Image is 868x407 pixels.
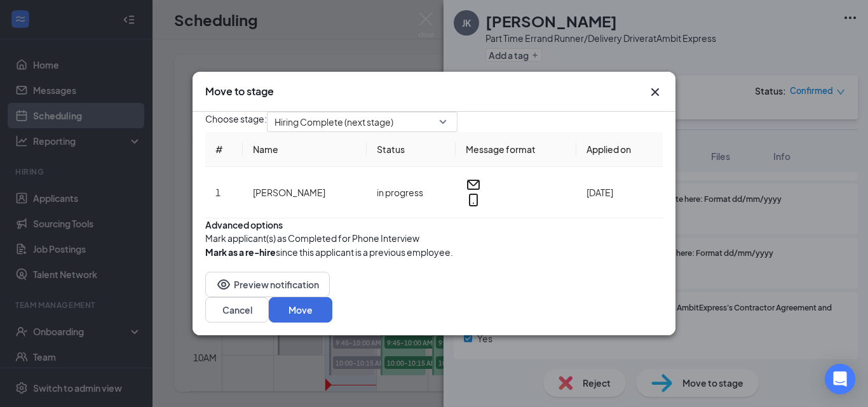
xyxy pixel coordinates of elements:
[205,246,276,258] b: Mark as a re-hire
[205,132,243,167] th: #
[243,167,367,218] td: [PERSON_NAME]
[205,84,274,98] h3: Move to stage
[275,112,393,131] span: Hiring Complete (next stage)
[205,218,663,231] div: Advanced options
[576,167,663,218] td: [DATE]
[648,84,663,100] svg: Cross
[466,192,481,208] svg: MobileSms
[205,297,269,323] button: Cancel
[825,364,855,394] div: Open Intercom Messenger
[648,84,663,100] button: Close
[456,132,576,167] th: Message format
[367,132,456,167] th: Status
[269,297,332,323] button: Move
[466,177,481,192] svg: Email
[367,167,456,218] td: in progress
[243,132,367,167] th: Name
[205,231,419,245] span: Mark applicant(s) as Completed for Phone Interview
[205,272,330,297] button: EyePreview notification
[205,112,267,132] span: Choose stage:
[205,245,453,259] div: since this applicant is a previous employee.
[215,187,220,198] span: 1
[216,277,231,292] svg: Eye
[576,132,663,167] th: Applied on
